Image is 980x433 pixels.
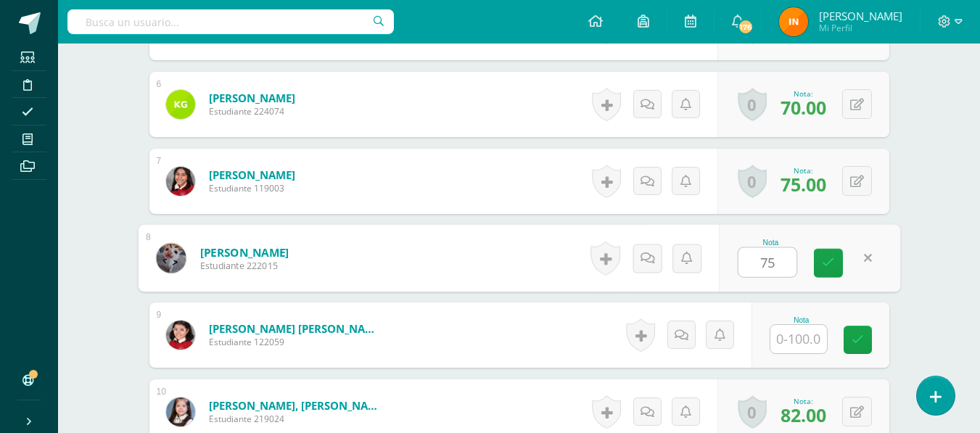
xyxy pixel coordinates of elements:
span: Estudiante 119003 [209,182,295,194]
input: Busca un usuario... [67,9,394,34]
input: 0-100.0 [738,248,796,277]
a: [PERSON_NAME], [PERSON_NAME] [209,398,383,413]
span: Estudiante 224074 [209,105,295,117]
input: 0-100.0 [770,325,827,353]
a: [PERSON_NAME] [209,168,295,182]
span: 82.00 [781,403,826,427]
a: 0 [738,165,767,198]
img: f4bffac2220bff47d88acafdefb6f2fa.png [156,243,186,273]
a: [PERSON_NAME] [209,91,295,105]
img: 8ee9bb9e30ed0beaeb1d162ee68ebf2f.png [166,167,195,196]
span: 75.00 [781,172,826,197]
div: Nota [770,316,833,324]
img: b130cd417b321d0ceda553816de55e25.png [166,90,195,119]
img: 7e84e31852dc4f8afcc2ec1c731d0f22.png [166,397,195,426]
span: Estudiante 122059 [209,336,383,348]
span: Estudiante 222015 [199,260,289,273]
div: Nota: [781,396,826,406]
img: 5585d4e0d57213d34b7f4917c242097b.png [166,321,195,350]
span: Mi Perfil [819,22,902,34]
a: [PERSON_NAME] [199,244,289,260]
div: Nota: [781,88,826,99]
a: 0 [738,395,767,429]
span: 70.00 [781,95,826,120]
div: Nota: [781,165,826,176]
a: 0 [738,88,767,121]
span: [PERSON_NAME] [819,9,902,23]
span: Estudiante 219024 [209,413,383,425]
a: [PERSON_NAME] [PERSON_NAME] [209,321,383,336]
img: 0fb9ae38364872bd0192a0cbcae1dc9f.png [779,7,808,36]
span: 176 [738,19,754,35]
div: Nota [738,239,804,247]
